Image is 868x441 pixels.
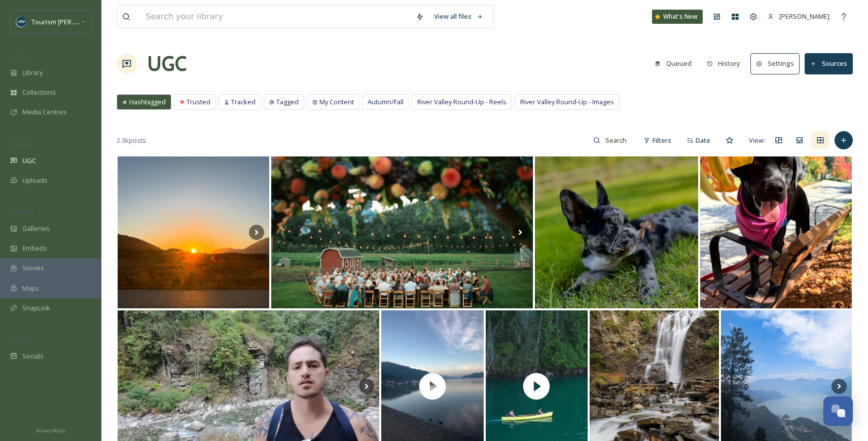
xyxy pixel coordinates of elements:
button: Queued [649,54,697,73]
span: View: [749,136,765,145]
a: View all files [429,7,488,26]
span: Tracked [231,97,256,107]
img: Loving these last days of sunshine and the first of the fallen leaves. It is a dog’s life. #merle... [535,156,698,308]
span: Galleries [22,224,50,233]
img: Social%20Media%20Profile%20Picture.png [16,17,26,27]
span: Trusted [187,97,210,107]
a: Queued [649,54,702,73]
span: Autumn/Fall [368,97,404,107]
a: History [702,54,751,73]
span: MEDIA [10,52,28,60]
a: Settings [750,53,805,74]
span: SOCIALS [10,336,30,343]
button: Open Chat [823,396,853,426]
span: Uploads [22,176,48,185]
button: History [702,54,746,73]
span: Filters [653,136,671,145]
input: Search [600,130,633,150]
span: WIDGETS [10,208,33,216]
span: COLLECT [10,140,32,148]
span: 2.3k posts [117,136,146,145]
span: Tagged [276,97,299,107]
span: Maps [22,284,39,293]
img: 1 day until Autumn 🍂🍁 #labrador #dog #canada #vancouver #nature #mobilephotography #talesofalab #... [700,156,852,308]
span: My Content [319,97,354,107]
button: Sources [805,53,853,74]
input: Search your library [140,6,411,28]
span: Socials [22,351,44,361]
a: [PERSON_NAME] [763,7,835,26]
span: Date [696,136,710,145]
span: Library [22,68,43,77]
img: It may be the first day of fall, but we’re still stuck on this beautiful summer day. Our annual l... [271,156,533,308]
span: SnapLink [22,303,50,313]
a: UGC [147,49,187,79]
span: Collections [22,88,56,97]
span: Hashtagged [129,97,166,107]
span: River Valley Round-Up - Reels [417,97,507,107]
img: Summer Dump #harrisonhotsprings #chilliwack [118,156,269,308]
span: River Valley Round-Up - Images [520,97,614,107]
span: UGC [22,156,36,166]
span: Privacy Policy [36,427,65,434]
span: Media Centres [22,107,67,117]
span: Tourism [PERSON_NAME] [31,17,108,26]
a: Privacy Policy [36,424,65,436]
button: Settings [750,53,800,74]
a: What's New [652,10,703,24]
span: Stories [22,263,44,273]
span: Embeds [22,244,47,253]
span: [PERSON_NAME] [779,12,829,21]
